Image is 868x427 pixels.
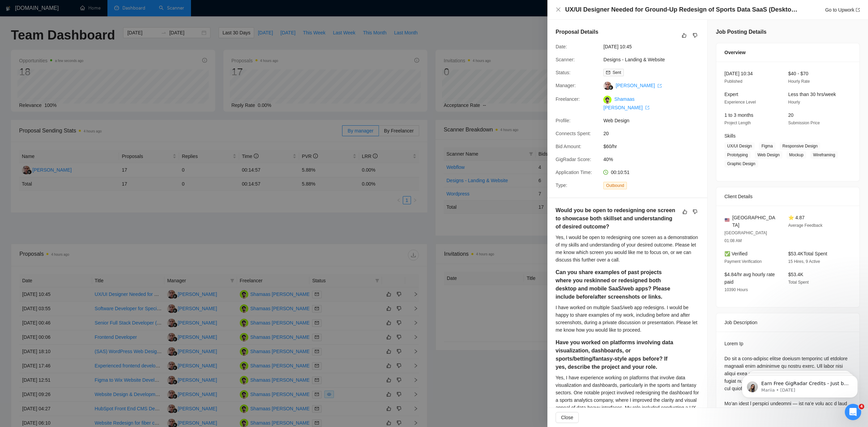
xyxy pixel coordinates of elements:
span: [DATE] 10:45 [603,43,706,50]
span: UX/UI Design [724,142,755,150]
div: Job Description [724,313,851,332]
button: dislike [691,31,699,39]
span: Submission Price [788,121,820,125]
span: Project Length [724,121,751,125]
span: 20 [788,112,794,118]
span: Hourly Rate [788,79,810,84]
span: Experience Level [724,100,756,105]
span: Scanner: [556,57,575,62]
span: Prototyping [724,151,751,159]
span: Profile: [556,118,571,123]
span: $53.4K Total Spent [788,251,827,256]
span: ✅ Verified [724,251,748,256]
span: like [682,209,687,215]
span: Wireframing [810,151,838,159]
span: 15 Hires, 9 Active [788,259,820,264]
span: close [556,7,561,12]
h5: Proposal Details [556,28,598,36]
span: $4.84/hr avg hourly rate paid [724,272,775,285]
span: Bid Amount: [556,144,582,149]
div: Yes, I would be open to redesigning one screen as a demonstration of my skills and understanding ... [556,234,699,264]
span: 1 to 3 months [724,112,753,118]
img: 🇺🇸 [725,218,730,222]
span: $40 - $70 [788,71,808,76]
span: 4 [859,404,864,409]
span: Skills [724,133,736,139]
img: gigradar-bm.png [608,85,613,90]
div: I have worked on multiple SaaS/web app redesigns. I would be happy to share examples of my work, ... [556,304,699,334]
div: Yes, I have experience working on platforms that involve data visualization and dashboards, parti... [556,374,699,426]
a: Shamaas [PERSON_NAME] export [603,96,649,110]
span: Type: [556,183,567,188]
img: c1BYDiXz0YBDF6RDv1DQiM_rsYewv_bqg7a4QQCFZ7svDNvA02gXbJaDcRJRy2uV4G [603,96,612,104]
span: Connects Spent: [556,131,591,136]
span: Manager: [556,83,576,88]
a: Go to Upworkexport [825,7,860,13]
span: export [856,8,860,12]
span: Date: [556,44,567,49]
span: dislike [693,209,697,215]
span: Outbound [603,182,627,189]
span: Less than 30 hrs/week [788,92,836,97]
span: Published [724,79,742,84]
span: Expert [724,92,738,97]
h5: Job Posting Details [716,28,766,36]
span: Average Feedback [788,223,823,228]
span: Close [561,414,573,421]
span: Web Design [755,151,782,159]
span: 40% [603,156,706,163]
span: 20 [603,130,706,137]
button: Close [556,412,579,423]
span: [GEOGRAPHIC_DATA] [732,214,777,229]
span: $53.4K [788,272,803,277]
h5: Have you worked on platforms involving data visualization, dashboards, or sports/betting/fantasy-... [556,338,678,371]
iframe: Intercom live chat [845,404,861,420]
h5: Would you be open to redesigning one screen to showcase both skillset and understanding of desire... [556,206,678,231]
span: [DATE] 10:34 [724,71,753,76]
span: Application Time: [556,170,592,175]
span: Web Design [603,117,706,124]
span: Hourly [788,100,800,105]
span: export [658,84,662,88]
span: 10390 Hours [724,287,748,292]
span: Responsive Design [780,142,820,150]
h4: UX/UI Designer Needed for Ground-Up Redesign of Sports Data SaaS (Desktop + Mobile) [565,5,800,14]
a: [PERSON_NAME] export [616,83,662,88]
span: mail [606,70,610,75]
span: Freelancer: [556,96,580,102]
span: Payment Verification [724,259,762,264]
button: like [681,208,689,216]
span: Mockup [786,151,806,159]
button: dislike [691,208,699,216]
span: like [682,33,687,38]
span: $60/hr [603,143,706,150]
span: Sent [613,70,621,75]
span: Status: [556,70,571,75]
span: Total Spent [788,280,809,285]
span: GigRadar Score: [556,157,591,162]
a: Designs - Landing & Website [603,57,665,62]
button: like [680,31,688,39]
span: Overview [724,49,746,56]
div: Client Details [724,187,851,206]
iframe: Intercom notifications message [732,361,868,409]
span: 00:10:51 [611,170,630,175]
span: [GEOGRAPHIC_DATA] 01:08 AM [724,231,767,243]
span: dislike [693,33,697,38]
button: Close [556,7,561,13]
span: export [645,106,649,110]
span: Graphic Design [724,160,758,168]
span: clock-circle [603,170,608,175]
h5: Can you share examples of past projects where you reskinned or redesigned both desktop and mobile... [556,268,678,301]
span: Figma [759,142,776,150]
span: ⭐ 4.87 [788,215,805,220]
